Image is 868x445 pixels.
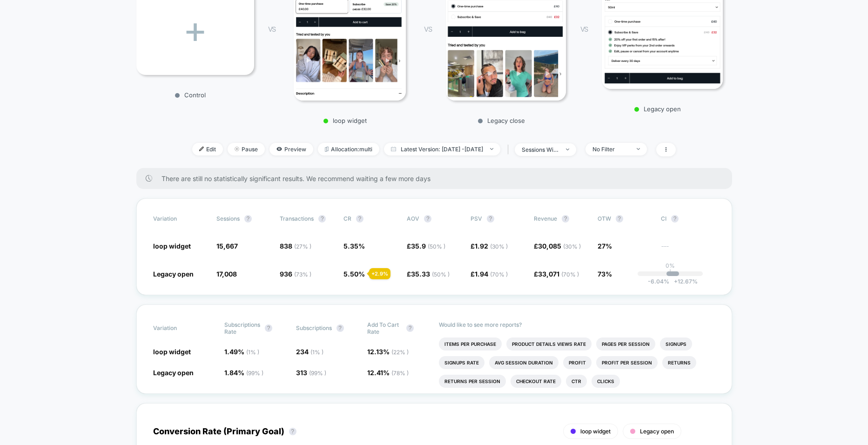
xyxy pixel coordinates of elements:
[296,348,323,356] span: 234
[669,278,698,285] span: 12.67 %
[407,270,450,278] span: £
[471,242,508,250] span: £
[566,375,587,388] li: Ctr
[616,215,623,222] button: ?
[648,278,669,285] span: -6.04 %
[318,215,326,222] button: ?
[318,143,379,155] span: Allocation: multi
[343,242,365,250] span: 5.35 %
[265,324,272,332] button: ?
[309,370,326,377] span: ( 99 % )
[244,215,252,222] button: ?
[506,337,592,351] li: Product Details Views Rate
[489,356,558,369] li: Avg Session Duration
[432,271,450,278] span: ( 50 % )
[192,143,223,155] span: Edit
[367,321,402,335] span: Add To Cart Rate
[343,270,365,278] span: 5.50 %
[199,147,204,151] img: edit
[441,117,562,124] p: Legacy close
[153,242,191,250] span: loop widget
[216,270,237,278] span: 17,008
[294,243,311,250] span: ( 27 % )
[511,375,561,388] li: Checkout Rate
[598,242,612,250] span: 27%
[391,349,409,356] span: ( 22 % )
[367,348,409,356] span: 12.13 %
[296,369,326,377] span: 313
[325,147,329,152] img: rebalance
[280,215,314,222] span: Transactions
[384,143,500,155] span: Latest Version: [DATE] - [DATE]
[224,321,260,335] span: Subscriptions Rate
[661,243,715,250] span: ---
[411,242,445,250] span: 35.9
[269,143,313,155] span: Preview
[235,147,239,151] img: end
[596,356,658,369] li: Profit Per Session
[296,324,332,331] span: Subscriptions
[671,215,679,222] button: ?
[153,348,191,356] span: loop widget
[153,369,194,377] span: Legacy open
[285,117,406,124] p: loop widget
[487,215,494,222] button: ?
[598,270,612,278] span: 73%
[224,369,263,377] span: 1.84 %
[475,270,508,278] span: 1.94
[563,356,592,369] li: Profit
[310,349,323,356] span: ( 1 % )
[566,148,569,150] img: end
[268,25,276,33] span: VS
[424,25,431,33] span: VS
[471,215,482,222] span: PSV
[406,324,414,332] button: ?
[391,147,396,151] img: calendar
[411,270,450,278] span: 35.33
[637,148,640,150] img: end
[538,270,579,278] span: 33,071
[592,375,620,388] li: Clicks
[592,146,630,153] div: No Filter
[522,146,559,153] div: sessions with impression
[662,356,696,369] li: Returns
[598,215,649,222] span: OTW
[534,242,581,250] span: £
[490,271,508,278] span: ( 70 % )
[563,243,581,250] span: ( 30 % )
[596,337,655,351] li: Pages Per Session
[407,242,445,250] span: £
[216,215,240,222] span: Sessions
[666,262,675,269] p: 0%
[246,349,259,356] span: ( 1 % )
[538,242,581,250] span: 30,085
[424,215,431,222] button: ?
[580,25,588,33] span: VS
[391,370,409,377] span: ( 78 % )
[294,271,311,278] span: ( 73 % )
[369,268,390,279] div: + 2.9 %
[439,321,715,328] p: Would like to see more reports?
[132,91,249,99] p: Control
[289,428,296,435] button: ?
[580,428,611,435] span: loop widget
[367,369,409,377] span: 12.41 %
[246,370,263,377] span: ( 99 % )
[534,215,557,222] span: Revenue
[597,105,718,113] p: Legacy open
[224,348,259,356] span: 1.49 %
[640,428,674,435] span: Legacy open
[428,243,445,250] span: ( 50 % )
[674,278,678,285] span: +
[161,175,713,182] span: There are still no statistically significant results. We recommend waiting a few more days
[153,321,204,335] span: Variation
[439,356,484,369] li: Signups Rate
[280,242,311,250] span: 838
[439,375,506,388] li: Returns Per Session
[343,215,351,222] span: CR
[661,215,712,222] span: CI
[490,148,493,150] img: end
[356,215,363,222] button: ?
[153,215,204,222] span: Variation
[561,271,579,278] span: ( 70 % )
